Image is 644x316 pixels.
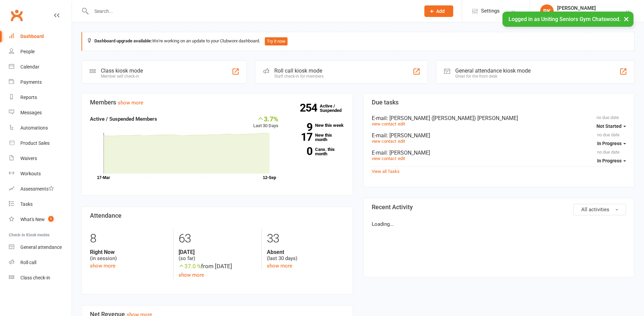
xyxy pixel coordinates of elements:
div: (in session) [90,249,168,262]
div: RK [540,4,554,18]
div: Waivers [20,156,37,161]
button: × [620,12,632,26]
div: Reports [20,95,37,100]
strong: 254 [300,103,320,113]
h3: Attendance [90,212,345,219]
div: Roll call [20,260,36,265]
div: People [20,49,35,54]
a: 0Canx. this month [289,147,345,156]
a: Dashboard [9,29,72,44]
a: Tasks [9,197,72,212]
span: All activities [581,206,609,213]
div: 3.7% [253,115,278,122]
a: What's New1 [9,212,72,227]
a: Workouts [9,166,72,181]
div: Payments [20,79,42,85]
a: General attendance kiosk mode [9,240,72,255]
button: In Progress [597,137,626,150]
div: Workouts [20,171,41,176]
a: show more [90,263,115,269]
a: Messages [9,105,72,120]
strong: [DATE] [179,249,256,255]
div: Calendar [20,64,39,70]
div: 33 [267,229,345,249]
a: Calendar [9,59,72,75]
span: 37.0 % [179,263,201,270]
div: Class check-in [20,275,50,280]
button: In Progress [597,155,626,167]
div: E-mail [372,150,626,156]
strong: Active / Suspended Members [90,116,157,122]
a: view contact [372,156,396,161]
a: show more [118,100,143,106]
div: Great for the front desk [455,74,531,79]
span: In Progress [597,158,622,163]
div: 8 [90,229,168,249]
span: In Progress [597,141,622,146]
div: (so far) [179,249,256,262]
a: 254Active / Suspended [320,99,350,118]
input: Search... [89,6,416,16]
button: Add [424,5,453,17]
h3: Members [90,99,345,106]
a: View all Tasks [372,169,400,174]
a: show more [179,272,204,278]
strong: 0 [289,146,312,156]
button: Try it now [265,37,288,45]
span: : [PERSON_NAME] [387,132,430,139]
div: Messages [20,110,42,115]
h3: Recent Activity [372,204,626,211]
p: Loading... [372,220,626,228]
a: Reports [9,90,72,105]
div: Automations [20,125,48,131]
div: E-mail [372,115,626,121]
a: Assessments [9,181,72,197]
span: Not Started [596,123,622,129]
span: Logged in as Uniting Seniors Gym Chatswood. [509,16,621,22]
button: Not Started [596,120,626,132]
div: Last 30 Days [253,115,278,130]
div: Uniting Seniors Gym Chatswood [557,11,625,17]
span: Settings [481,3,500,19]
a: view contact [372,139,396,144]
span: 1 [48,216,54,222]
a: Roll call [9,255,72,270]
span: : [PERSON_NAME] [387,150,430,156]
strong: 17 [289,132,312,142]
strong: Dashboard upgrade available: [94,38,152,43]
a: People [9,44,72,59]
div: What's New [20,217,45,222]
span: : [PERSON_NAME] ([PERSON_NAME]) [PERSON_NAME] [387,115,518,121]
div: [PERSON_NAME] [557,5,625,11]
div: Product Sales [20,140,50,146]
div: Class kiosk mode [101,67,143,74]
div: Assessments [20,186,54,192]
a: 9New this week [289,123,345,127]
div: General attendance kiosk mode [455,67,531,74]
a: Clubworx [8,7,25,24]
strong: Right Now [90,249,168,255]
div: General attendance [20,244,62,250]
div: E-mail [372,132,626,139]
div: 63 [179,229,256,249]
div: Dashboard [20,34,44,39]
div: (last 30 days) [267,249,345,262]
a: Class kiosk mode [9,270,72,285]
div: Roll call kiosk mode [274,67,324,74]
a: view contact [372,121,396,126]
h3: Due tasks [372,99,626,106]
a: show more [267,263,292,269]
a: edit [398,156,405,161]
a: edit [398,139,405,144]
a: Product Sales [9,136,72,151]
div: from [DATE] [179,262,256,271]
strong: 9 [289,122,312,132]
button: All activities [573,204,626,215]
div: Staff check-in for members [274,74,324,79]
a: Automations [9,120,72,136]
a: Payments [9,75,72,90]
div: Member self check-in [101,74,143,79]
div: We're working on an update to your Clubworx dashboard. [81,32,634,51]
span: Add [436,8,445,14]
a: edit [398,121,405,126]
